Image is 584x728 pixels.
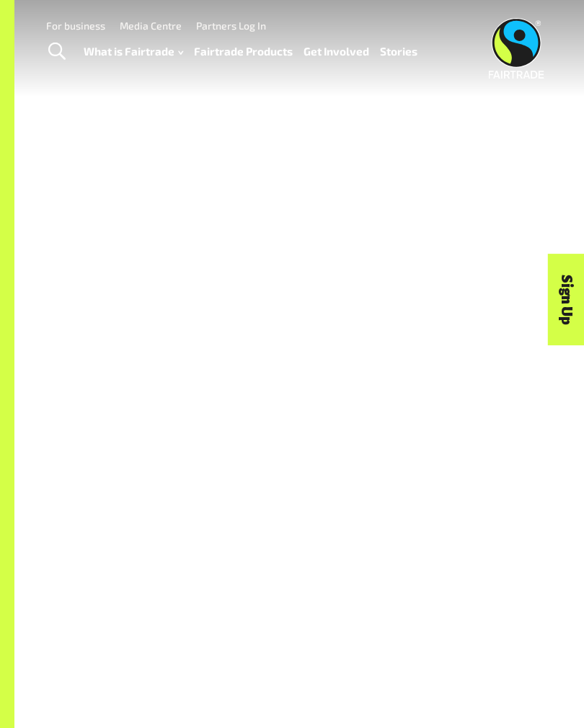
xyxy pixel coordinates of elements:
[120,19,182,32] a: Media Centre
[304,42,369,62] a: Get Involved
[196,19,266,32] a: Partners Log In
[84,42,183,62] a: What is Fairtrade
[46,19,105,32] a: For business
[39,34,74,70] a: Toggle Search
[380,42,417,62] a: Stories
[489,18,544,79] img: Fairtrade Australia New Zealand logo
[194,42,293,62] a: Fairtrade Products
